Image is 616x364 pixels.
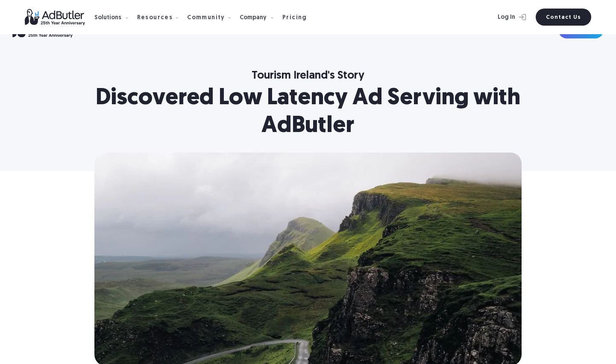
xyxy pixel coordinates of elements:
div: Company [240,15,267,21]
a: Log In [475,9,531,26]
a: Contact Us [536,9,591,26]
div: Resources [137,15,173,21]
div: Solutions [94,15,121,21]
div: Pricing [282,15,307,21]
h1: Discovered Low Latency Ad Serving with AdButler [94,85,522,141]
div: Tourism Ireland's Story [252,69,364,82]
a: Pricing [282,13,314,21]
div: Community [187,15,225,21]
